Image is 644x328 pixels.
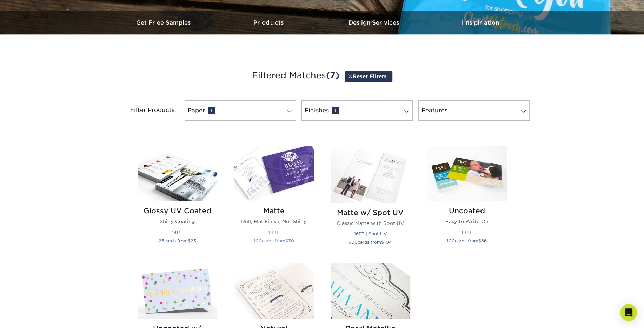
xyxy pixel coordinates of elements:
[117,60,527,92] h3: Filtered Matches
[348,240,392,245] small: cards from
[301,100,413,121] a: Finishes1
[348,240,358,245] span: 500
[288,238,294,243] span: 30
[234,263,314,318] img: Natural Postcards
[191,238,196,243] span: 23
[112,19,217,26] h3: Get Free Samples
[332,107,339,114] span: 1
[447,238,487,243] small: cards from
[112,11,217,34] a: Get Free Samples
[478,238,481,243] span: $
[2,307,60,326] iframe: Google Customer Reviews
[427,11,533,34] a: Inspiration
[234,146,314,201] img: Matte Postcards
[331,146,410,255] a: Matte w/ Spot UV Postcards Matte w/ Spot UV Classic Matte with Spot UV 16PT | Spot UV 500cards fr...
[234,218,314,225] p: Dull, Flat Finish, Not Shiny
[185,100,296,121] a: Paper1
[384,240,392,245] span: 104
[217,11,322,34] a: Products
[331,208,410,217] h2: Matte w/ Spot UV
[381,240,384,245] span: $
[620,304,637,321] div: Open Intercom Messenger
[322,19,427,26] h3: Design Services
[427,146,507,201] img: Uncoated Postcards
[188,238,191,243] span: $
[268,230,279,235] small: 14PT
[138,146,217,255] a: Glossy UV Coated Postcards Glossy UV Coated Shiny Coating 14PT 25cards from$23
[331,263,410,318] img: Pearl Metallic Postcards
[234,146,314,255] a: Matte Postcards Matte Dull, Flat Finish, Not Shiny 14PT 100cards from$30
[254,238,262,243] span: 100
[285,238,288,243] span: $
[427,207,507,215] h2: Uncoated
[159,238,164,243] span: 25
[418,100,530,121] a: Features
[326,70,339,80] span: (7)
[331,220,410,227] p: Classic Matte with Spot UV
[331,146,410,203] img: Matte w/ Spot UV Postcards
[217,19,322,26] h3: Products
[234,207,314,215] h2: Matte
[138,218,217,225] p: Shiny Coating
[112,100,182,121] div: Filter Products:
[138,263,217,318] img: Uncoated w/ Stamped Foil Postcards
[427,218,507,225] p: Easy to Write On
[172,230,182,235] small: 14PT
[427,19,533,26] h3: Inspiration
[354,231,387,236] small: 16PT | Spot UV
[138,146,217,201] img: Glossy UV Coated Postcards
[138,207,217,215] h2: Glossy UV Coated
[427,146,507,255] a: Uncoated Postcards Uncoated Easy to Write On 14PT 100cards from$66
[462,230,472,235] small: 14PT
[345,71,392,82] a: Reset Filters
[208,107,215,114] span: 1
[447,238,455,243] span: 100
[159,238,196,243] small: cards from
[481,238,487,243] span: 66
[322,11,427,34] a: Design Services
[254,238,294,243] small: cards from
